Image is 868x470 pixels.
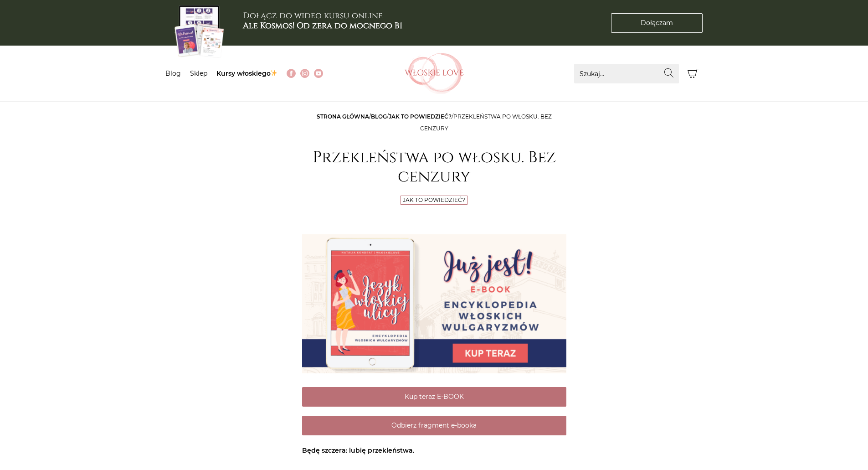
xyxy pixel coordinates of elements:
a: Odbierz fragment e-booka [302,416,566,435]
a: Jak to powiedzieć? [389,113,452,120]
img: ✨ [271,70,277,76]
button: Koszyk [683,64,703,83]
input: Szukaj... [574,64,679,83]
h1: Przekleństwa po włosku. Bez cenzury [302,148,566,186]
h3: Dołącz do wideo kursu online [243,11,402,31]
a: Kursy włoskiego [216,69,278,77]
a: Strona główna [317,113,369,120]
a: Blog [165,69,181,77]
span: Dołączam [641,18,673,28]
b: Ale Kosmos! Od zera do mocnego B1 [243,20,402,31]
a: Jak to powiedzieć? [403,196,465,203]
img: Włoskielove [405,53,464,94]
a: Blog [371,113,387,120]
a: Dołączam [611,13,703,33]
span: / / / [317,113,552,132]
strong: Będę szczera: lubię przekleństwa. [302,446,414,455]
a: Kup teraz E-BOOK [302,387,566,407]
span: Przekleństwa po włosku. Bez cenzury [420,113,552,132]
a: Sklep [190,69,207,77]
